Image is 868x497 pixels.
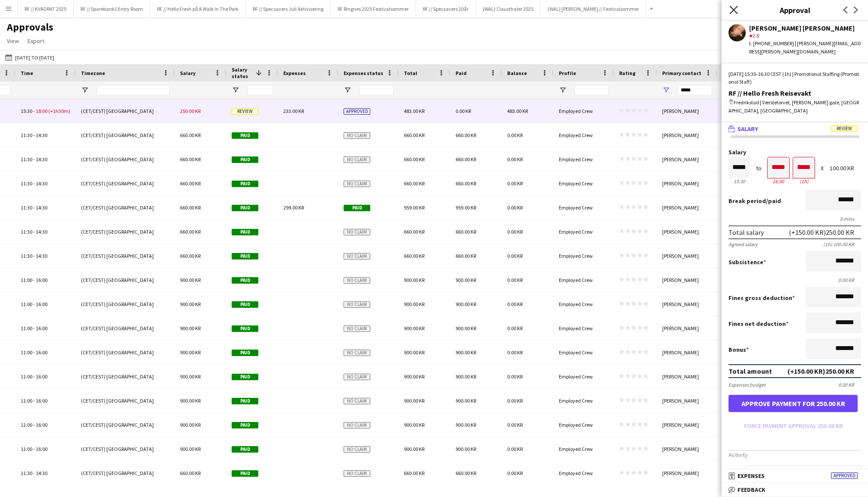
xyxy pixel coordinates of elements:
span: 900.00 KR [404,325,425,331]
span: Paid [232,181,258,187]
span: 660.00 KR [404,253,425,259]
span: 900.00 KR [180,349,201,356]
span: 16:00 [36,397,47,404]
div: 651006 [717,147,778,171]
div: (CET/CEST) [GEOGRAPHIC_DATA] [76,292,175,316]
span: 11:00 [21,349,32,356]
span: Timezone [81,70,105,76]
span: 11:30 [21,470,32,476]
span: 483.00 KR [404,108,425,114]
span: Employed Crew [559,325,593,331]
div: (+150.00 KR) 250.00 KR [787,367,854,375]
span: 14:30 [36,204,47,211]
span: Expenses [283,70,306,76]
span: Paid [232,132,258,139]
span: 0.00 KR [507,180,523,187]
span: - [33,108,35,114]
span: 0.00 KR [507,301,523,307]
span: Paid [232,156,258,163]
span: - [33,373,35,380]
button: RF // Hello Fresh på A Walk In The Park [150,0,246,17]
div: [PERSON_NAME] [657,341,717,364]
span: 15:30 [21,108,32,114]
span: Paid [232,470,258,477]
span: Paid [456,70,467,76]
span: 900.00 KR [180,325,201,331]
div: 651011 [717,389,778,413]
span: Profile [559,70,576,76]
span: 660.00 KR [404,180,425,187]
span: No claim [344,398,370,404]
div: [PERSON_NAME] [657,316,717,340]
span: 299.00 KR [283,204,304,211]
span: 959.00 KR [404,204,425,211]
div: 0.00 KR [838,381,861,388]
input: Expenses status Filter Input [359,85,394,95]
button: RF // KVADRAT 2025 [18,0,74,17]
span: 660.00 KR [456,253,476,259]
div: (CET/CEST) [GEOGRAPHIC_DATA] [76,244,175,268]
label: Fines net deduction [728,320,788,328]
input: Primary contact Filter Input [678,85,712,95]
span: 900.00 KR [404,422,425,428]
span: 11:00 [21,397,32,404]
span: 959.00 KR [456,204,476,211]
span: Employed Crew [559,301,593,307]
div: (CET/CEST) [GEOGRAPHIC_DATA] [76,123,175,147]
button: Open Filter Menu [559,86,567,94]
span: No claim [344,350,370,356]
span: - [33,253,35,259]
span: Paid [232,277,258,284]
div: Agreed salary [728,241,758,247]
span: Salary status [232,66,252,79]
span: Employed Crew [559,180,593,187]
span: 900.00 KR [404,397,425,404]
span: Paid [232,398,258,404]
span: Employed Crew [559,446,593,452]
span: 900.00 KR [404,301,425,307]
span: 0.00 KR [507,349,523,356]
div: 16:30 [768,178,789,184]
div: [PERSON_NAME] [657,99,717,123]
span: 900.00 KR [404,349,425,356]
span: Employed Crew [559,228,593,235]
span: 16:00 [36,373,47,380]
div: 0.00 KR [728,277,861,283]
span: Employed Crew [559,373,593,380]
span: 660.00 KR [456,470,476,476]
span: 660.00 KR [180,156,201,163]
span: 0.00 KR [507,253,523,259]
span: 900.00 KR [180,422,201,428]
div: Expenses budget [728,381,766,388]
div: (CET/CEST) [GEOGRAPHIC_DATA] [76,365,175,388]
a: Export [24,35,48,47]
span: 11:30 [21,204,32,211]
span: 660.00 KR [404,228,425,235]
span: 900.00 KR [180,301,201,307]
button: RF // Specsavers 20år [416,0,476,17]
span: No claim [344,446,370,453]
div: 651011 [717,268,778,292]
span: 900.00 KR [456,397,476,404]
label: Subsistence [728,258,766,266]
div: 651011 [717,413,778,437]
span: Paid [232,350,258,356]
div: (CET/CEST) [GEOGRAPHIC_DATA] [76,413,175,437]
span: 900.00 KR [456,422,476,428]
input: Timezone Filter Input [96,85,170,95]
span: Review [232,108,258,115]
span: 11:00 [21,277,32,283]
div: [PERSON_NAME] [657,147,717,171]
span: - [33,204,35,211]
div: (CET/CEST) [GEOGRAPHIC_DATA] [76,172,175,195]
span: Paid [344,205,370,211]
a: View [3,35,22,47]
span: 660.00 KR [456,228,476,235]
div: X [821,165,824,172]
span: 0.00 KR [507,325,523,331]
span: Expenses status [344,70,383,76]
span: 660.00 KR [456,132,476,138]
span: Review [831,125,858,132]
span: 483.00 KR [507,108,528,114]
label: Salary [728,149,861,156]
